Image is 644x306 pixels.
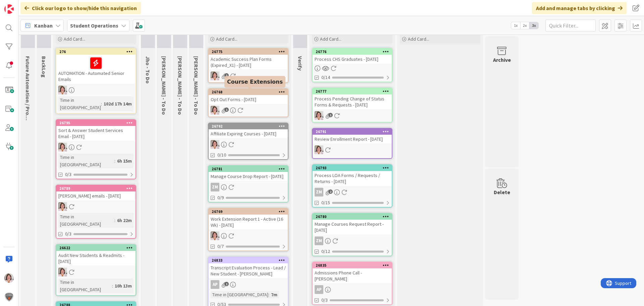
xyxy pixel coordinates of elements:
[56,185,136,239] a: 26789[PERSON_NAME] emails - [DATE]EWTime in [GEOGRAPHIC_DATA]:6h 22m0/3
[209,129,288,138] div: Affiliate Expiring Courses - [DATE]
[315,188,323,196] div: ZM
[209,263,288,278] div: Transcript Evaluation Process - Lead / New Student - [PERSON_NAME]
[58,154,114,168] div: Time in [GEOGRAPHIC_DATA]
[313,188,392,196] div: ZM
[112,282,113,290] span: :
[56,119,136,179] a: 26795Sort & Answer Student Services Email - [DATE]EWTime in [GEOGRAPHIC_DATA]:6h 15m0/3
[494,188,510,196] div: Delete
[217,194,224,201] span: 0/9
[313,236,392,245] div: ZM
[321,248,330,255] span: 0/12
[313,262,392,268] div: 26835
[313,129,392,143] div: 26791Review Enrollment Report - [DATE]
[56,126,136,141] div: Sort & Answer Student Services Email - [DATE]
[313,88,392,109] div: 26777Process Pending Change of Status Forms & Requests - [DATE]
[224,107,229,112] span: 1
[24,56,31,147] span: Future Automation / Process Building
[56,55,136,84] div: AUTOMATION - Automated Senior Emails
[58,213,114,228] div: Time in [GEOGRAPHIC_DATA]
[511,22,520,29] span: 1x
[102,100,133,107] div: 102d 17h 14m
[212,124,288,129] div: 26792
[20,2,141,14] div: Click our logo to show/hide this navigation
[313,262,392,283] div: 26835Admissions Phone Call - [PERSON_NAME]
[208,123,288,160] a: 26792Affiliate Expiring Courses - [DATE]EW0/10
[313,135,392,143] div: Review Enrollment Report - [DATE]
[115,157,133,165] div: 6h 15m
[217,243,224,250] span: 0/7
[58,268,67,276] img: EW
[209,89,288,95] div: 26768
[209,183,288,191] div: ZM
[520,22,529,29] span: 2x
[313,214,392,234] div: 26780Manage Courses Request Report - [DATE]
[211,72,219,80] img: EW
[59,186,136,191] div: 26789
[56,120,136,126] div: 26795
[209,209,288,229] div: 26769Work Extension Report 1 - Active (16 Wk) - [DATE]
[316,129,392,134] div: 26791
[313,55,392,63] div: Process CHS Graduates - [DATE]
[312,262,392,305] a: 26835Admissions Phone Call - [PERSON_NAME]AP0/3
[212,90,288,94] div: 26768
[56,185,136,191] div: 26789
[145,56,151,84] span: Jho - To Do
[209,166,288,181] div: 26781Manage Course Drop Report - [DATE]
[56,49,136,55] div: 276
[315,145,323,154] img: EW
[56,143,136,151] div: EW
[224,73,229,78] span: 1
[209,89,288,104] div: 26768Opt Out Forms - [DATE]
[56,120,136,141] div: 26795Sort & Answer Student Services Email - [DATE]
[56,268,136,276] div: EW
[216,36,237,42] span: Add Card...
[65,230,71,237] span: 0/3
[313,145,392,154] div: EW
[217,151,226,159] span: 0/10
[56,244,136,296] a: 26622Audit New Students & Readmits - [DATE]EWTime in [GEOGRAPHIC_DATA]:10h 13m
[209,123,288,138] div: 26792Affiliate Expiring Courses - [DATE]
[268,291,269,298] span: :
[65,171,71,178] span: 0/3
[212,49,288,54] div: 26775
[316,89,392,94] div: 26777
[321,199,330,206] span: 0/15
[313,165,392,171] div: 26793
[493,56,511,64] div: Archive
[4,273,14,283] img: EW
[209,166,288,172] div: 26781
[315,236,323,245] div: ZM
[320,36,341,42] span: Add Card...
[212,258,288,263] div: 26833
[208,208,288,251] a: 26769Work Extension Report 1 - Active (16 Wk) - [DATE]EW0/7
[193,56,200,115] span: Amanda - To Do
[227,79,283,85] h5: Course Extensions
[312,164,392,208] a: 26793Process LOA Forms / Requests / Returns - [DATE]ZM0/15
[209,72,288,80] div: EW
[4,4,14,14] img: Visit kanbanzone.com
[56,191,136,200] div: [PERSON_NAME] emails - [DATE]
[211,231,219,240] img: EW
[56,48,136,114] a: 276AUTOMATION - Automated Senior EmailsEWTime in [GEOGRAPHIC_DATA]:102d 17h 14m
[209,257,288,278] div: 26833Transcript Evaluation Process - Lead / New Student - [PERSON_NAME]
[161,56,167,115] span: Zaida - To Do
[209,280,288,289] div: AP
[208,48,288,83] a: 26775Academic Success Plan Forms (Expired_X1) - [DATE]EW
[56,245,136,266] div: 26622Audit New Students & Readmits - [DATE]
[211,291,268,298] div: Time in [GEOGRAPHIC_DATA]
[209,49,288,70] div: 26775Academic Success Plan Forms (Expired_X1) - [DATE]
[313,165,392,186] div: 26793Process LOA Forms / Requests / Returns - [DATE]
[328,113,333,117] span: 1
[315,285,323,294] div: AP
[312,213,392,256] a: 26780Manage Courses Request Report - [DATE]ZM0/12
[114,217,115,224] span: :
[56,49,136,84] div: 276AUTOMATION - Automated Senior Emails
[313,49,392,63] div: 26776Process CHS Graduates - [DATE]
[209,55,288,70] div: Academic Success Plan Forms (Expired_X1) - [DATE]
[313,171,392,186] div: Process LOA Forms / Requests / Returns - [DATE]
[58,202,67,211] img: EW
[59,49,136,54] div: 276
[209,140,288,149] div: EW
[313,129,392,135] div: 26791
[269,291,279,298] div: 7m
